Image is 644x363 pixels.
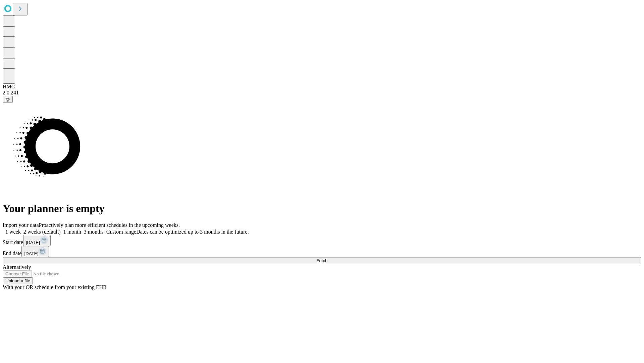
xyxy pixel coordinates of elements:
[21,246,49,257] button: [DATE]
[39,222,180,228] span: Proactively plan more efficient schedules in the upcoming weeks.
[3,277,33,284] button: Upload a file
[3,235,641,246] div: Start date
[316,258,327,263] span: Fetch
[3,257,641,264] button: Fetch
[5,97,10,102] span: @
[5,229,21,235] span: 1 week
[3,90,641,96] div: 2.0.241
[3,222,39,228] span: Import your data
[26,240,40,245] span: [DATE]
[3,202,641,215] h1: Your planner is empty
[3,96,13,103] button: @
[3,84,641,90] div: HMC
[24,251,38,256] span: [DATE]
[136,229,249,235] span: Dates can be optimized up to 3 months in the future.
[23,235,51,246] button: [DATE]
[3,246,641,257] div: End date
[3,284,107,290] span: With your OR schedule from your existing EHR
[3,264,31,270] span: Alternatively
[84,229,104,235] span: 3 months
[106,229,136,235] span: Custom range
[23,229,61,235] span: 2 weeks (default)
[63,229,81,235] span: 1 month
